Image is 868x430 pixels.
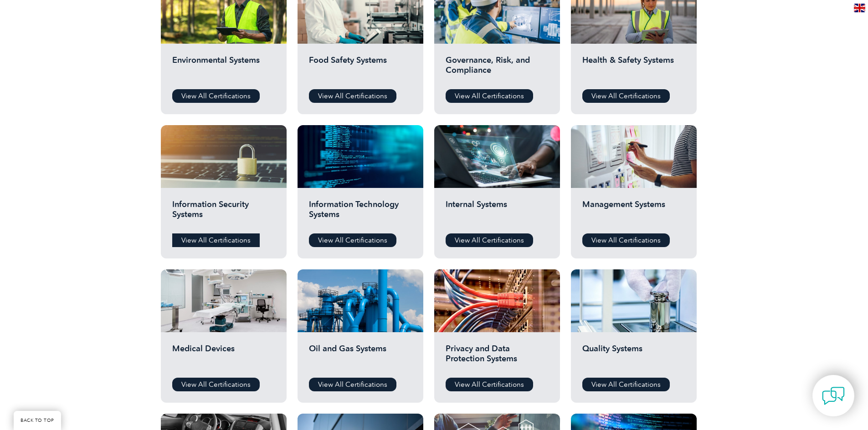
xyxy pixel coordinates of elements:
a: View All Certifications [582,233,670,247]
h2: Food Safety Systems [309,55,412,82]
h2: Medical Devices [172,344,275,371]
a: View All Certifications [172,378,260,391]
h2: Privacy and Data Protection Systems [446,344,549,371]
a: View All Certifications [446,89,533,103]
a: View All Certifications [582,378,670,391]
h2: Information Security Systems [172,199,275,227]
a: View All Certifications [309,233,396,247]
a: View All Certifications [446,378,533,391]
a: View All Certifications [172,233,260,247]
a: View All Certifications [446,233,533,247]
h2: Quality Systems [582,344,685,371]
h2: Health & Safety Systems [582,55,685,82]
h2: Information Technology Systems [309,199,412,227]
a: View All Certifications [309,378,396,391]
h2: Environmental Systems [172,55,275,82]
h2: Oil and Gas Systems [309,344,412,371]
h2: Governance, Risk, and Compliance [446,55,549,82]
a: BACK TO TOP [14,411,61,430]
h2: Internal Systems [446,199,549,227]
h2: Management Systems [582,199,685,227]
img: en [854,4,865,12]
a: View All Certifications [172,89,260,103]
a: View All Certifications [309,89,396,103]
a: View All Certifications [582,89,670,103]
img: contact-chat.png [822,384,845,407]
